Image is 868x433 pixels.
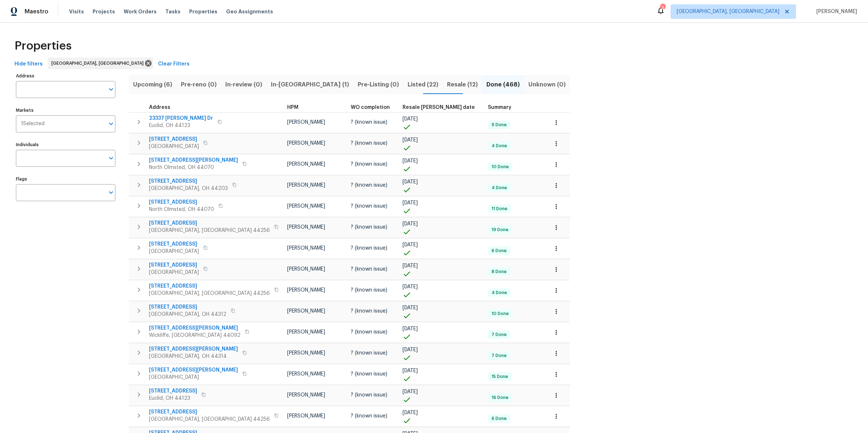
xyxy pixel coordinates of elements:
[149,122,213,129] span: Euclid, OH 44123
[287,351,325,356] span: [PERSON_NAME]
[660,4,665,12] div: 3
[351,267,387,272] span: ? (known issue)
[149,136,199,143] span: [STREET_ADDRESS]
[133,80,172,90] span: Upcoming (6)
[149,206,214,213] span: North Olmsted, OH 44070
[181,80,217,90] span: Pre-reno (0)
[149,345,238,353] span: [STREET_ADDRESS][PERSON_NAME]
[403,263,418,268] span: [DATE]
[351,413,387,419] span: ? (known issue)
[93,8,115,15] span: Projects
[287,141,325,146] span: [PERSON_NAME]
[149,269,199,276] span: [GEOGRAPHIC_DATA]
[403,389,418,394] span: [DATE]
[489,311,512,317] span: 10 Done
[149,178,228,185] span: [STREET_ADDRESS]
[403,326,418,331] span: [DATE]
[149,115,213,122] span: 23337 [PERSON_NAME] Dr
[149,387,197,395] span: [STREET_ADDRESS]
[16,177,115,181] label: Flags
[403,221,418,226] span: [DATE]
[486,80,520,90] span: Done (468)
[149,332,241,339] span: Wickliffe, [GEOGRAPHIC_DATA] 44092
[351,309,387,314] span: ? (known issue)
[447,80,478,90] span: Resale (12)
[351,246,387,251] span: ? (known issue)
[149,248,199,255] span: [GEOGRAPHIC_DATA]
[287,309,325,314] span: [PERSON_NAME]
[403,137,418,143] span: [DATE]
[287,288,325,293] span: [PERSON_NAME]
[287,162,325,167] span: [PERSON_NAME]
[16,108,115,113] label: Markets
[351,141,387,146] span: ? (known issue)
[165,9,180,14] span: Tasks
[149,366,238,374] span: [STREET_ADDRESS][PERSON_NAME]
[489,353,510,359] span: 7 Done
[21,121,44,127] span: 1 Selected
[106,187,116,198] button: Open
[287,204,325,209] span: [PERSON_NAME]
[149,262,199,269] span: [STREET_ADDRESS]
[489,290,510,296] span: 4 Done
[403,242,418,247] span: [DATE]
[351,330,387,335] span: ? (known issue)
[677,8,779,15] span: [GEOGRAPHIC_DATA], [GEOGRAPHIC_DATA]
[155,58,192,71] button: Clear Filters
[149,353,238,360] span: [GEOGRAPHIC_DATA], OH 44314
[403,200,418,205] span: [DATE]
[351,351,387,356] span: ? (known issue)
[149,199,214,206] span: [STREET_ADDRESS]
[489,248,510,254] span: 6 Done
[351,204,387,209] span: ? (known issue)
[51,60,146,67] span: [GEOGRAPHIC_DATA], [GEOGRAPHIC_DATA]
[351,162,387,167] span: ? (known issue)
[149,283,270,290] span: [STREET_ADDRESS]
[149,227,270,234] span: [GEOGRAPHIC_DATA], [GEOGRAPHIC_DATA] 44256
[403,305,418,310] span: [DATE]
[149,303,226,311] span: [STREET_ADDRESS]
[489,227,511,233] span: 19 Done
[489,164,512,170] span: 10 Done
[287,120,325,125] span: [PERSON_NAME]
[358,80,399,90] span: Pre-Listing (0)
[149,185,228,192] span: [GEOGRAPHIC_DATA], OH 44203
[149,157,238,164] span: [STREET_ADDRESS][PERSON_NAME]
[351,288,387,293] span: ? (known issue)
[158,60,190,69] span: Clear Filters
[149,324,241,332] span: [STREET_ADDRESS][PERSON_NAME]
[149,290,270,297] span: [GEOGRAPHIC_DATA], [GEOGRAPHIC_DATA] 44256
[149,164,238,171] span: North Olmsted, OH 44070
[225,80,262,90] span: In-review (0)
[489,122,510,128] span: 9 Done
[149,374,238,381] span: [GEOGRAPHIC_DATA]
[124,8,157,15] span: Work Orders
[287,105,298,110] span: HPM
[14,42,72,50] span: Properties
[69,8,84,15] span: Visits
[149,220,270,227] span: [STREET_ADDRESS]
[489,185,510,191] span: 4 Done
[14,60,43,69] span: Hide filters
[351,392,387,398] span: ? (known issue)
[149,143,199,150] span: [GEOGRAPHIC_DATA]
[403,105,475,110] span: Resale [PERSON_NAME] date
[16,143,115,147] label: Individuals
[287,225,325,230] span: [PERSON_NAME]
[351,183,387,188] span: ? (known issue)
[287,413,325,419] span: [PERSON_NAME]
[528,80,566,90] span: Unknown (0)
[16,74,115,78] label: Address
[149,395,197,402] span: Euclid, OH 44123
[12,58,46,71] button: Hide filters
[149,241,199,248] span: [STREET_ADDRESS]
[48,58,153,69] div: [GEOGRAPHIC_DATA], [GEOGRAPHIC_DATA]
[489,206,510,212] span: 11 Done
[489,395,511,401] span: 16 Done
[403,179,418,184] span: [DATE]
[403,410,418,415] span: [DATE]
[287,372,325,377] span: [PERSON_NAME]
[488,105,511,110] span: Summary
[226,8,273,15] span: Geo Assignments
[489,416,510,422] span: 6 Done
